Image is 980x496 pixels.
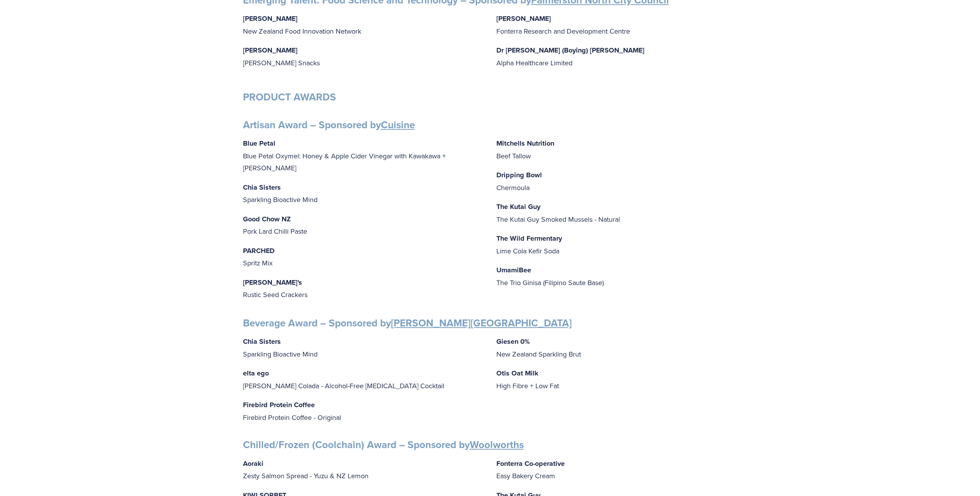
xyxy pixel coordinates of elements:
[496,367,737,392] p: High Fibre + Low Fat
[391,316,572,330] a: [PERSON_NAME][GEOGRAPHIC_DATA]
[243,181,484,206] p: Sparkling Bioactive Mind
[243,90,336,104] strong: PRODUCT AWARDS
[496,202,540,212] strong: The Kutai Guy
[496,170,542,180] strong: Dripping Bowl
[496,169,737,194] p: Chermoula
[243,182,281,192] strong: Chia Sisters
[381,117,415,132] a: Cuisine
[243,336,281,347] strong: Chia Sisters
[470,437,524,452] a: Woolworths
[243,437,524,452] strong: Chilled/Frozen (Coolchain) Award – Sponsored by
[496,232,737,257] p: Lime Cola Kefir Soda
[243,316,572,330] strong: Beverage Award – Sponsored by
[496,200,737,225] p: The Kutai Guy Smoked Mussels - Natural
[243,277,302,287] strong: [PERSON_NAME]'s
[496,336,530,347] strong: Giesen 0%
[243,44,484,69] p: [PERSON_NAME] Snacks
[243,14,297,24] strong: [PERSON_NAME]
[243,245,484,269] p: Spritz Mix
[496,12,737,37] p: Fonterra Research and Development Centre
[243,246,275,256] strong: PARCHED
[496,457,737,482] p: Easy Bakery Cream
[243,276,484,301] p: Rustic Seed Crackers
[496,44,737,69] p: Alpha Healthcare Limited
[243,457,484,482] p: Zesty Salmon Spread - Yuzu & NZ Lemon
[496,459,565,469] strong: Fonterra Co-operative
[243,45,297,55] strong: [PERSON_NAME]
[496,137,737,162] p: Beef Tallow
[243,459,263,469] strong: Aoraki
[243,368,269,378] strong: elta ego
[243,12,484,37] p: New Zealand Food Innovation Network
[243,138,275,148] strong: Blue Petal
[243,399,484,423] p: Firebird Protein Coffee - Original
[243,213,484,238] p: Pork Lard Chilli Paste
[496,14,551,24] strong: [PERSON_NAME]
[243,335,484,360] p: Sparkling Bioactive Mind
[496,264,737,289] p: The Trio Ginisa (Filipino Saute Base)
[496,265,531,275] strong: UmamiBee
[496,138,554,148] strong: Mitchells Nutrition
[243,367,484,392] p: [PERSON_NAME] Colada - Alcohol-Free [MEDICAL_DATA] Cocktail
[496,233,562,243] strong: The Wild Fermentary
[243,400,315,410] strong: Firebird Protein Coffee
[243,117,415,132] strong: Artisan Award – Sponsored by
[496,45,644,55] strong: Dr [PERSON_NAME] (Boying) [PERSON_NAME]
[243,137,484,174] p: Blue Petal Oxymel: Honey & Apple Cider Vinegar with Kawakawa + [PERSON_NAME]
[243,214,291,224] strong: Good Chow NZ
[496,335,737,360] p: New Zealand Sparkling Brut
[496,368,538,378] strong: Otis Oat Milk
